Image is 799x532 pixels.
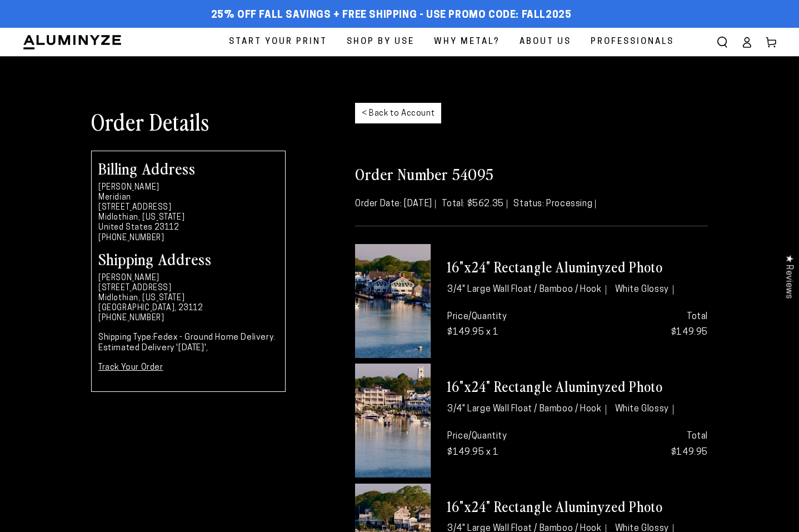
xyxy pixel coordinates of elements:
li: Midlothian, [US_STATE] [98,294,278,304]
h3: 16"x24" Rectangle Aluminyzed Photo [447,258,708,276]
h3: 16"x24" Rectangle Aluminyzed Photo [447,377,708,396]
strong: Total [687,432,708,441]
p: Fedex - Ground Home Delivery. Estimated Delivery '[DATE]', [98,332,278,354]
span: Order Date: [DATE] [355,200,436,208]
h3: 16"x24" Rectangle Aluminyzed Photo [447,498,708,516]
a: About Us [511,28,580,56]
h1: Order Details [91,107,338,136]
a: Why Metal? [426,28,508,56]
li: White Glossy [615,405,674,415]
span: Why Metal? [434,34,500,49]
span: 25% off FALL Savings + Free Shipping - Use Promo Code: FALL2025 [211,9,572,22]
a: < Back to Account [355,103,441,123]
span: Status: Processing [513,200,596,208]
p: Price/Quantity $149.95 x 1 [447,429,569,461]
strong: [PERSON_NAME] [98,274,159,282]
a: Start Your Print [221,28,336,56]
li: 3/4" Large Wall Float / Bamboo / Hook [447,405,606,415]
span: Total: $562.35 [442,200,507,208]
li: United States 23112 [98,223,278,233]
li: [STREET_ADDRESS] [98,284,278,294]
p: $149.95 [586,429,708,461]
img: Aluminyze [22,34,122,51]
span: Professionals [591,34,674,49]
li: Midlothian, [US_STATE] [98,213,278,223]
a: Shop By Use [338,28,423,56]
li: [PHONE_NUMBER] [98,314,278,324]
li: [GEOGRAPHIC_DATA], 23112 [98,304,278,314]
li: 3/4" Large Wall Float / Bamboo / Hook [447,285,606,295]
strong: [PERSON_NAME] [98,183,159,192]
span: Shop By Use [347,34,415,49]
h2: Shipping Address [98,251,278,266]
p: $149.95 [586,309,708,341]
strong: Total [687,312,708,321]
img: 16"x24" Rectangle White Glossy Aluminyzed Photo - 3/4" Large Wall Float / Hook [355,364,431,477]
img: 16"x24" Rectangle White Glossy Aluminyzed Photo - 3/4" Large Wall Float / Hook [355,244,431,357]
h2: Billing Address [98,160,278,176]
span: Start Your Print [229,34,327,49]
li: White Glossy [615,285,674,295]
li: [STREET_ADDRESS] [98,203,278,213]
summary: Search our site [710,30,735,54]
div: Click to open Judge.me floating reviews tab [778,246,799,307]
span: About Us [520,34,571,49]
strong: Shipping Type: [98,334,153,342]
a: Track Your Order [98,364,163,372]
h2: Order Number 54095 [355,163,708,183]
li: [PHONE_NUMBER] [98,233,278,243]
p: Price/Quantity $149.95 x 1 [447,309,569,341]
li: Meridian [98,193,278,203]
a: Professionals [582,28,682,56]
